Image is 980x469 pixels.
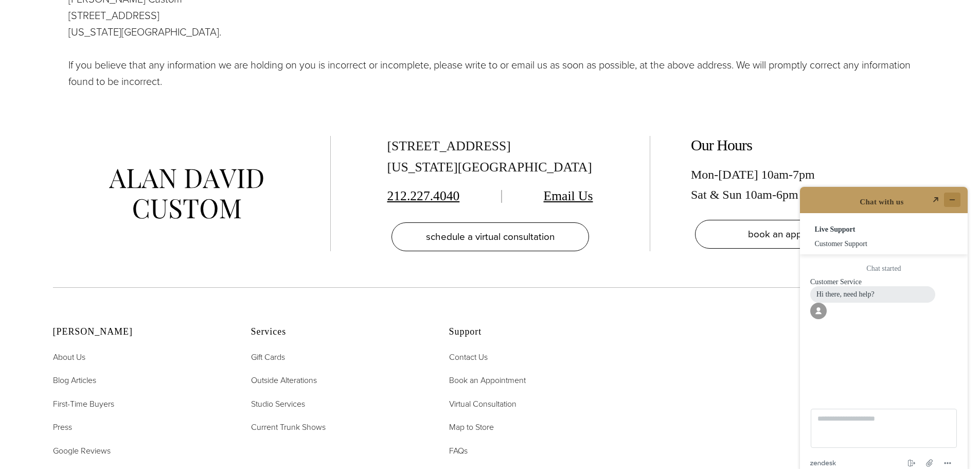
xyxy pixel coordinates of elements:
[691,136,897,154] h2: Our Hours
[53,421,72,433] span: Press
[691,165,897,204] div: Mon-[DATE] 10am-7pm Sat & Sun 10am-6pm
[387,188,460,203] a: 212.227.4040
[109,169,263,219] img: alan david custom
[251,397,305,411] a: Studio Services
[23,7,44,16] span: Chat
[449,351,488,364] a: Contact Us
[53,351,85,363] span: About Us
[251,374,317,386] span: Outside Alterations
[449,421,494,434] a: Map to Store
[748,227,840,241] span: book an appointment
[251,351,285,363] span: Gift Cards
[449,326,621,338] h2: Support
[53,444,111,458] a: Google Reviews
[251,326,423,338] h2: Services
[53,398,114,410] span: First-Time Buyers
[251,421,326,434] a: Current Trunk Shows
[449,398,516,410] span: Virtual Consultation
[449,444,468,458] a: FAQs
[544,188,593,203] a: Email Us
[449,351,488,363] span: Contact Us
[53,445,111,457] span: Google Reviews
[116,283,132,295] button: End chat
[251,421,326,433] span: Current Trunk Shows
[53,351,85,364] a: About Us
[449,374,526,387] a: Book an Appointment
[426,229,555,244] span: schedule a virtual consultation
[134,282,150,296] button: Attach file
[53,397,114,411] a: First-Time Buyers
[387,136,593,178] div: [STREET_ADDRESS] [US_STATE][GEOGRAPHIC_DATA]
[53,374,96,386] span: Blog Articles
[788,175,980,469] iframe: Find more information here
[152,283,168,295] button: Menu
[251,374,317,387] a: Outside Alterations
[449,421,494,433] span: Map to Store
[695,220,893,249] a: book an appointment
[53,421,72,434] a: Press
[391,222,589,251] a: schedule a virtual consultation
[53,326,225,338] h2: [PERSON_NAME]
[251,398,305,410] span: Studio Services
[449,374,526,386] span: Book an Appointment
[449,397,516,411] a: Virtual Consultation
[251,351,285,364] a: Gift Cards
[251,351,423,434] nav: Services Footer Nav
[53,374,96,387] a: Blog Articles
[449,445,468,457] span: FAQs
[68,57,912,90] p: If you believe that any information we are holding on you is incorrect or incomplete, please writ...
